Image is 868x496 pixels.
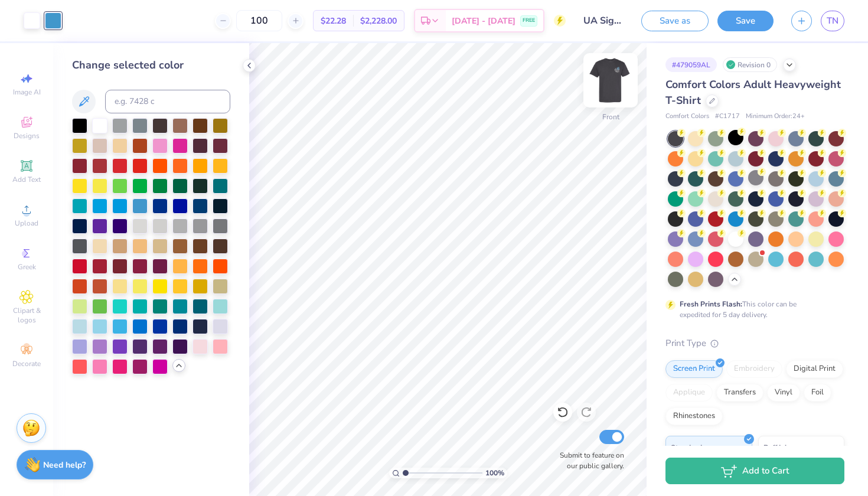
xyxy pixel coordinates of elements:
span: $22.28 [321,15,346,27]
div: Foil [804,384,831,402]
span: Clipart & logos [6,306,47,325]
div: Print Type [665,337,844,350]
span: Comfort Colors [665,112,709,122]
span: Greek [18,262,36,272]
span: Minimum Order: 24 + [746,112,805,122]
span: Image AI [13,87,41,97]
button: Add to Cart [665,458,844,484]
div: Rhinestones [665,407,723,425]
button: Save as [641,11,709,31]
span: [DATE] - [DATE] [452,15,515,27]
span: $2,228.00 [360,15,397,27]
span: # C1717 [715,112,740,122]
strong: Fresh Prints Flash: [680,299,742,309]
div: Front [602,112,619,122]
span: Upload [15,218,38,228]
label: Submit to feature on our public gallery. [553,450,624,471]
div: Vinyl [767,384,800,402]
span: 100 % [485,468,504,478]
span: Add Text [12,175,41,184]
span: Puff Ink [763,441,788,453]
strong: Need help? [43,459,86,471]
div: Change selected color [72,57,230,73]
input: Untitled Design [575,9,632,32]
div: Screen Print [665,360,723,378]
span: Standard [671,441,702,453]
button: Save [717,11,774,31]
span: FREE [523,17,535,25]
div: Digital Print [786,360,843,378]
div: # 479059AL [665,57,717,72]
div: This color can be expedited for 5 day delivery. [680,299,825,320]
div: Embroidery [726,360,782,378]
input: e.g. 7428 c [105,90,230,113]
span: Decorate [12,359,41,368]
span: TN [827,14,838,28]
input: – – [236,10,282,31]
div: Revision 0 [723,57,777,72]
span: Designs [14,131,40,141]
div: Transfers [716,384,763,402]
a: TN [821,11,844,31]
img: Front [587,57,634,104]
span: Comfort Colors Adult Heavyweight T-Shirt [665,77,841,107]
div: Applique [665,384,713,402]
